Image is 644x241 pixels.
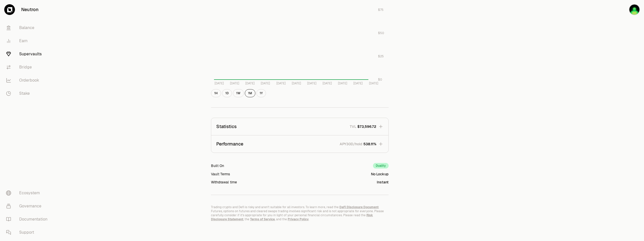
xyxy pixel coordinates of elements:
[363,141,376,147] span: 538.11%
[233,89,244,97] button: 1W
[323,81,332,85] tspan: [DATE]
[2,213,55,226] a: Documentation
[629,4,640,15] img: New_Original
[211,180,237,185] div: Withdrawal time
[211,205,389,209] p: Trading crypto and Defi is risky and aren't suitable for all investors. To learn more, read the .
[2,74,55,87] a: Orderbook
[211,135,388,153] button: PerformanceAPY30D/hold538.11%
[245,81,255,85] tspan: [DATE]
[245,89,255,97] button: 1M
[214,81,224,85] tspan: [DATE]
[211,213,373,221] a: Risk Disclosure Statement
[307,81,316,85] tspan: [DATE]
[211,118,388,135] button: StatisticsTVL$73,596.72
[256,89,266,97] button: 1Y
[216,140,243,148] p: Performance
[2,47,55,61] a: Supervaults
[377,180,389,185] div: Instant
[261,81,270,85] tspan: [DATE]
[230,81,239,85] tspan: [DATE]
[2,34,55,47] a: Earn
[211,163,224,168] div: Built On
[340,141,362,147] p: APY30D/hold
[378,31,384,35] tspan: $50
[288,217,309,221] a: Privacy Policy
[373,163,389,168] div: Duality
[292,81,301,85] tspan: [DATE]
[357,124,376,129] span: $73,596.72
[2,21,55,34] a: Balance
[378,78,382,82] tspan: $0
[339,205,379,209] a: DeFi Disclosure Document
[369,81,378,85] tspan: [DATE]
[378,8,384,12] tspan: $75
[222,89,232,97] button: 1D
[216,123,237,130] p: Statistics
[371,172,389,177] div: No Lockup
[338,81,347,85] tspan: [DATE]
[2,87,55,100] a: Stake
[350,124,356,129] p: TVL
[211,209,389,221] p: Futures, options on futures and cleared swaps trading involves significant risk and is not approp...
[211,89,221,97] button: 1H
[2,226,55,239] a: Support
[2,200,55,213] a: Governance
[353,81,363,85] tspan: [DATE]
[276,81,286,85] tspan: [DATE]
[2,61,55,74] a: Bridge
[2,186,55,200] a: Ecosystem
[250,217,275,221] a: Terms of Service
[378,54,384,58] tspan: $25
[211,172,230,177] div: Vault Terms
